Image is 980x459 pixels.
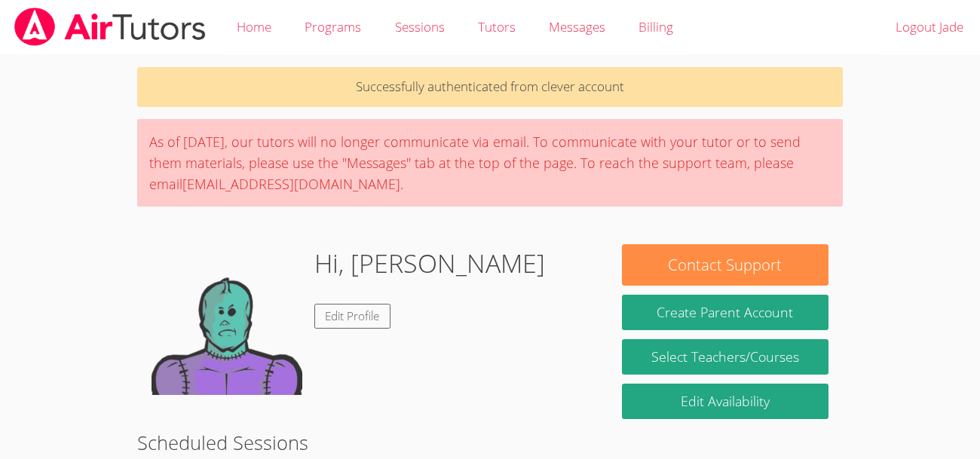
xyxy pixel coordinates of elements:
img: airtutors_banner-c4298cdbf04f3fff15de1276eac7730deb9818008684d7c2e4769d2f7ddbe033.png [13,8,207,46]
span: Messages [549,18,605,35]
h2: Scheduled Sessions [137,428,843,457]
a: Edit Availability [622,384,829,419]
a: Select Teachers/Courses [622,339,829,375]
h1: Hi, [PERSON_NAME] [314,244,545,283]
p: Successfully authenticated from clever account [137,67,843,107]
div: As of [DATE], our tutors will no longer communicate via email. To communicate with your tutor or ... [137,119,843,207]
button: Create Parent Account [622,295,829,330]
a: Edit Profile [314,304,391,329]
button: Contact Support [622,244,829,286]
img: default.png [152,244,302,395]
